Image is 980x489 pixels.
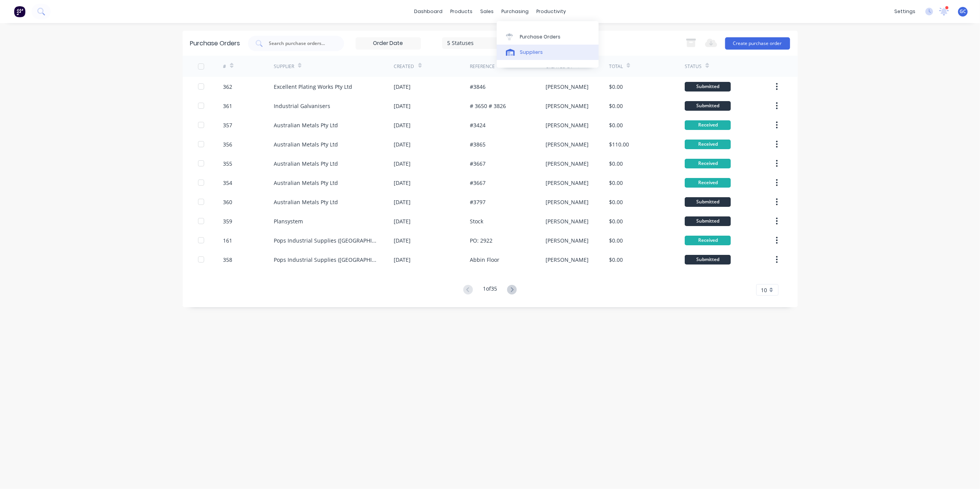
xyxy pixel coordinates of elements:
span: 10 [761,286,767,294]
div: [PERSON_NAME] [546,140,589,148]
div: 355 [223,160,232,168]
div: [PERSON_NAME] [546,121,589,129]
div: Purchase Orders [190,39,240,48]
div: PO: 2922 [470,236,492,244]
div: $0.00 [609,121,623,129]
div: [DATE] [394,160,411,168]
div: [DATE] [394,102,411,110]
div: [PERSON_NAME] [546,179,589,187]
div: Abbin Floor [470,256,499,264]
input: Search purchase orders... [268,40,332,47]
div: products [446,6,476,17]
div: Received [685,120,731,130]
a: Purchase Orders [497,29,599,44]
div: Total [609,63,623,70]
div: [DATE] [394,217,411,225]
div: Status [685,63,702,70]
div: 362 [223,83,232,91]
button: Create purchase order [725,37,790,50]
div: Australian Metals Pty Ltd [274,121,338,129]
a: Suppliers [497,45,599,60]
div: Submitted [685,216,731,226]
div: $0.00 [609,160,623,168]
div: #3667 [470,179,486,187]
div: Excellent Plating Works Pty Ltd [274,83,352,91]
div: # 3650 # 3826 [470,102,506,110]
div: [PERSON_NAME] [546,198,589,206]
div: Supplier [274,63,294,70]
div: Received [685,159,731,168]
div: #3424 [470,121,486,129]
div: Purchase Orders [520,33,561,40]
div: #3667 [470,160,486,168]
div: Submitted [685,82,731,91]
div: productivity [532,6,570,17]
div: [PERSON_NAME] [546,160,589,168]
div: 360 [223,198,232,206]
div: Received [685,140,731,149]
div: Received [685,178,731,188]
div: $0.00 [609,256,623,264]
div: 356 [223,140,232,148]
div: Australian Metals Pty Ltd [274,160,338,168]
div: Plansystem [274,217,303,225]
div: [PERSON_NAME] [546,83,589,91]
div: #3846 [470,83,486,91]
div: settings [890,6,919,17]
div: Australian Metals Pty Ltd [274,140,338,148]
div: Received [685,236,731,245]
div: Australian Metals Pty Ltd [274,198,338,206]
div: 357 [223,121,232,129]
div: 361 [223,102,232,110]
div: Created [394,63,414,70]
div: Pops Industrial Supplies ([GEOGRAPHIC_DATA]) [274,256,379,264]
div: #3797 [470,198,486,206]
div: Australian Metals Pty Ltd [274,179,338,187]
div: Submitted [685,255,731,264]
div: $0.00 [609,83,623,91]
div: [PERSON_NAME] [546,256,589,264]
div: [DATE] [394,179,411,187]
div: 5 Statuses [447,39,502,47]
div: # [223,63,226,70]
div: [DATE] [394,236,411,244]
div: $0.00 [609,179,623,187]
div: 358 [223,256,232,264]
div: Pops Industrial Supplies ([GEOGRAPHIC_DATA]) [274,236,379,244]
div: [PERSON_NAME] [546,102,589,110]
div: $110.00 [609,140,629,148]
div: Submitted [685,197,731,207]
div: #3865 [470,140,486,148]
div: $0.00 [609,217,623,225]
div: $0.00 [609,236,623,244]
div: [PERSON_NAME] [546,217,589,225]
div: [DATE] [394,198,411,206]
div: Submitted [685,101,731,111]
div: [DATE] [394,83,411,91]
div: $0.00 [609,198,623,206]
span: GC [960,8,966,15]
div: 161 [223,236,232,244]
div: [DATE] [394,121,411,129]
div: 1 of 35 [483,284,497,296]
img: Factory [14,6,25,17]
div: Stock [470,217,483,225]
div: sales [476,6,497,17]
div: Suppliers [520,49,543,56]
a: dashboard [410,6,446,17]
input: Order Date [356,38,421,49]
div: 354 [223,179,232,187]
div: purchasing [497,6,532,17]
div: Reference [470,63,495,70]
div: Industrial Galvanisers [274,102,330,110]
div: [DATE] [394,256,411,264]
div: $0.00 [609,102,623,110]
div: [PERSON_NAME] [546,236,589,244]
div: 359 [223,217,232,225]
div: [DATE] [394,140,411,148]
